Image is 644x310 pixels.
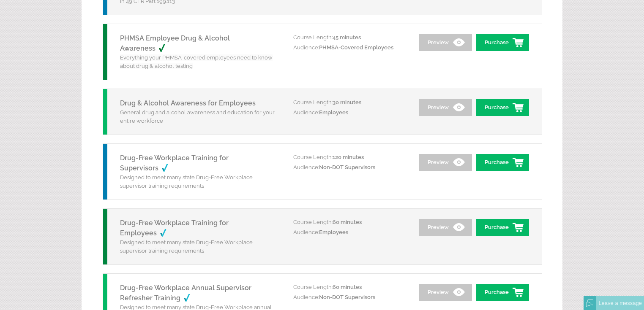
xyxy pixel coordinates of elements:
p: Designed to meet many state Drug-Free Workplace supervisor training requirements [120,173,281,190]
p: Audience: [293,43,407,53]
a: Purchase [476,219,529,236]
a: Preview [419,284,472,301]
span: PHMSA-Covered Employees [319,44,393,51]
p: Audience: [293,227,407,237]
a: Preview [419,34,472,51]
div: Leave a message [596,296,644,310]
p: Audience: [293,162,407,173]
a: Preview [419,99,472,116]
a: Purchase [476,154,529,171]
span: 45 minutes [333,34,361,40]
p: Audience: [293,292,407,302]
a: Preview [419,154,472,171]
span: Non-DOT Supervisors [319,164,375,170]
span: 60 minutes [333,284,362,290]
a: Preview [419,219,472,236]
span: 30 minutes [333,99,361,105]
span: Non-DOT Supervisors [319,294,375,300]
span: Designed to meet many state Drug-Free Workplace supervisor training requirements [120,239,253,254]
a: PHMSA Employee Drug & Alcohol Awareness [120,34,230,52]
p: Course Length: [293,32,407,43]
a: Drug-Free Workplace Training for Employees [120,219,229,237]
span: Employees [319,229,348,235]
p: Course Length: [293,217,407,227]
span: Everything your PHMSA-covered employees need to know about drug & alcohol testing [120,54,273,69]
a: Purchase [476,34,529,51]
a: Drug-Free Workplace Training for Supervisors [120,154,229,172]
span: Employees [319,109,348,116]
p: Audience: [293,108,407,118]
a: Drug-Free Workplace Annual Supervisor Refresher Training [120,284,251,302]
span: 120 minutes [333,154,364,160]
span: General drug and alcohol awareness and education for your entire workforce [120,109,275,124]
a: Drug & Alcohol Awareness for Employees [120,99,256,107]
p: Course Length: [293,282,407,292]
a: Purchase [476,99,529,116]
a: Purchase [476,284,529,301]
p: Course Length: [293,97,407,108]
span: 60 minutes [333,219,362,225]
img: Offline [586,299,594,307]
p: Course Length: [293,152,407,162]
